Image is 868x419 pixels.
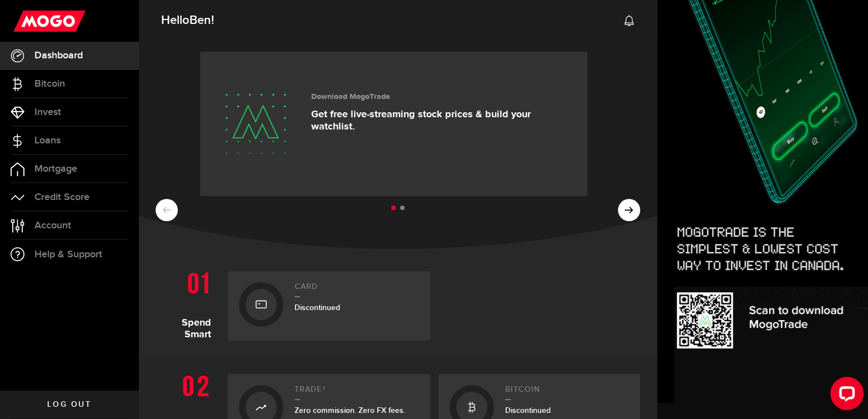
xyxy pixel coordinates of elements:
[156,266,220,341] h1: Spend Smart
[505,385,630,400] h2: Bitcoin
[161,9,214,32] span: Hello !
[505,406,551,415] span: Discontinued
[295,303,340,312] span: Discontinued
[189,13,211,28] span: Ben
[34,164,77,174] span: Mortgage
[34,221,71,231] span: Account
[311,92,571,102] h3: Download MogoTrade
[228,271,430,341] a: CardDiscontinued
[34,250,102,260] span: Help & Support
[34,136,61,146] span: Loans
[295,282,419,297] h2: Card
[323,385,326,392] sup: 1
[821,372,868,419] iframe: LiveChat chat widget
[34,107,61,117] span: Invest
[47,401,91,408] span: Log out
[34,192,89,202] span: Credit Score
[295,385,419,400] h2: Trade
[311,108,571,133] p: Get free live-streaming stock prices & build your watchlist.
[34,79,65,89] span: Bitcoin
[34,51,83,61] span: Dashboard
[200,52,587,196] a: Download MogoTrade Get free live-streaming stock prices & build your watchlist.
